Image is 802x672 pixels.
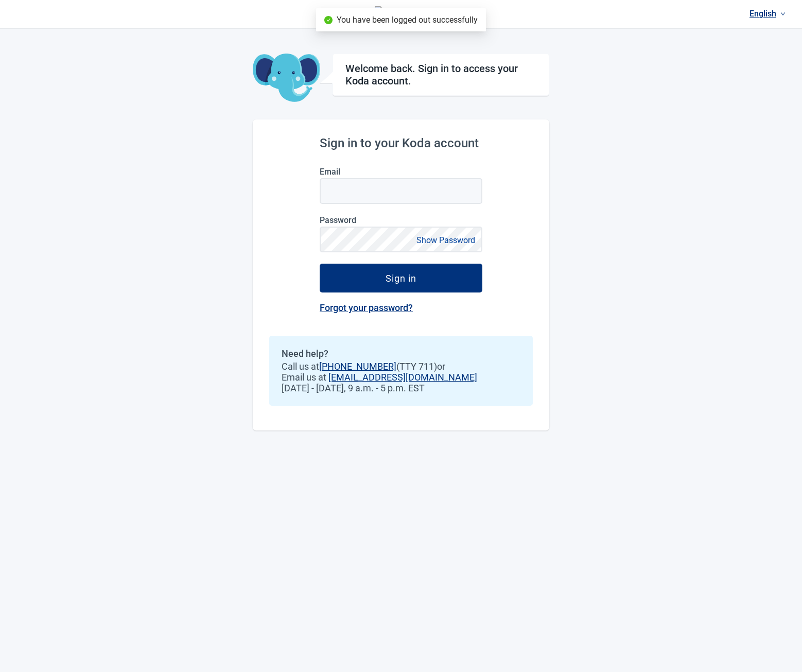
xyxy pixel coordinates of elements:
h2: Sign in to your Koda account [320,136,482,150]
a: [PHONE_NUMBER] [319,361,396,372]
main: Main content [253,29,549,430]
span: down [780,11,786,16]
label: Password [320,215,482,225]
img: Koda Health [375,6,428,23]
a: Current language: English [745,5,790,22]
h1: Welcome back. Sign in to access your Koda account. [345,62,536,87]
span: check-circle [324,16,333,24]
span: You have been logged out successfully [337,15,478,25]
span: Call us at (TTY 711) or [282,361,520,372]
h2: Need help? [282,348,520,359]
button: Show Password [413,233,478,247]
a: Forgot your password? [320,302,413,313]
span: [DATE] - [DATE], 9 a.m. - 5 p.m. EST [282,383,520,393]
div: Sign in [386,273,416,283]
span: Email us at [282,372,520,383]
button: Sign in [320,264,482,292]
img: Koda Elephant [253,54,320,103]
a: [EMAIL_ADDRESS][DOMAIN_NAME] [328,372,477,383]
label: Email [320,167,482,177]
